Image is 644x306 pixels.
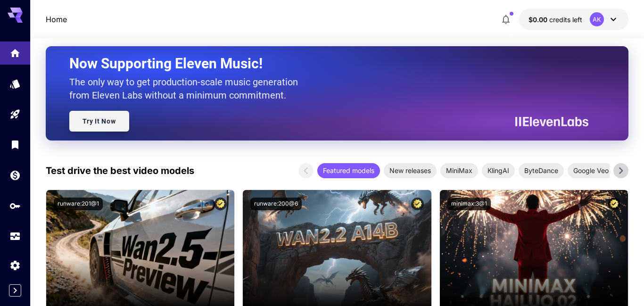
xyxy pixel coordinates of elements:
div: Home [9,44,21,56]
span: credits left [549,16,582,24]
button: minimax:3@1 [447,198,491,210]
div: ByteDance [519,163,564,178]
button: Certified Model – Vetted for best performance and includes a commercial license. [214,198,227,210]
span: KlingAI [482,165,515,175]
div: API Keys [9,200,21,212]
button: runware:200@6 [250,198,302,210]
span: $0.00 [528,16,549,24]
span: New releases [384,165,437,175]
div: Usage [9,231,21,242]
span: ByteDance [519,165,564,175]
div: New releases [384,163,437,178]
nav: breadcrumb [46,14,67,25]
a: Try It Now [69,111,129,132]
p: The only way to get production-scale music generation from Eleven Labs without a minimum commitment. [69,75,305,102]
div: Library [9,139,21,150]
p: Test drive the best video models [46,164,194,178]
div: AK [590,12,604,26]
h2: Now Supporting Eleven Music! [69,55,582,73]
span: Featured models [317,165,380,175]
div: $0.00 [528,15,582,25]
button: $0.00AK [519,8,628,30]
button: Expand sidebar [9,284,21,297]
div: Google Veo [568,163,614,178]
span: MiniMax [440,165,478,175]
button: Certified Model – Vetted for best performance and includes a commercial license. [608,198,620,210]
div: MiniMax [440,163,478,178]
a: Home [46,14,67,25]
div: Playground [9,108,21,120]
div: Settings [9,259,21,271]
div: Wallet [9,169,21,181]
div: Models [9,75,21,87]
div: KlingAI [482,163,515,178]
div: Featured models [317,163,380,178]
span: Google Veo [568,165,614,175]
button: Certified Model – Vetted for best performance and includes a commercial license. [411,198,424,210]
button: runware:201@1 [54,198,103,210]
